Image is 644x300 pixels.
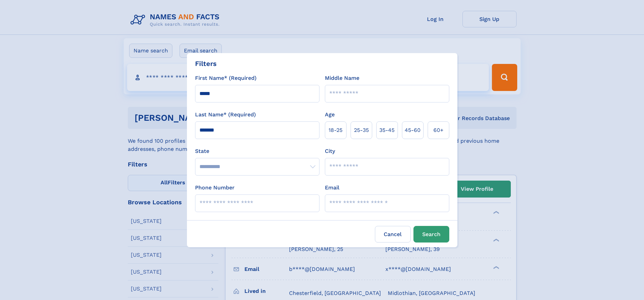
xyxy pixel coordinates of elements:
[325,184,339,192] label: Email
[195,184,235,192] label: Phone Number
[325,147,335,155] label: City
[354,126,369,134] span: 25‑35
[195,59,217,69] div: Filters
[375,226,411,243] label: Cancel
[413,226,449,243] button: Search
[195,147,319,155] label: State
[325,74,359,82] label: Middle Name
[325,111,335,119] label: Age
[405,126,421,134] span: 45‑60
[379,126,395,134] span: 35‑45
[195,111,256,119] label: Last Name* (Required)
[433,126,444,134] span: 60+
[195,74,257,82] label: First Name* (Required)
[329,126,342,134] span: 18‑25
